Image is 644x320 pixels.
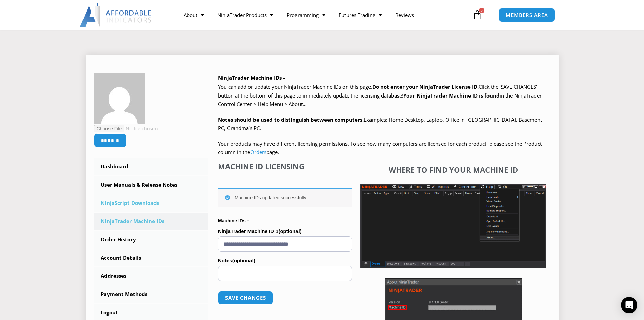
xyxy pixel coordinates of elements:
[506,13,548,18] span: MEMBERS AREA
[177,7,211,23] a: About
[462,5,492,25] a: 0
[232,258,255,263] span: (optional)
[332,7,388,23] a: Futures Trading
[218,83,542,107] span: Click the ‘SAVE CHANGES’ button at the bottom of this page to immediately update the licensing da...
[218,226,352,236] label: NinjaTrader Machine ID 1
[218,188,352,207] div: Machine IDs updated successfully.
[218,291,273,305] button: Save changes
[499,8,555,22] a: MEMBERS AREA
[218,140,542,156] span: Your products may have different licensing permissions. To see how many computers are licensed fo...
[80,3,152,27] img: LogoAI | Affordable Indicators – NinjaTrader
[94,249,208,267] a: Account Details
[218,83,372,90] span: You can add or update your NinjaTrader Machine IDs on this page.
[94,285,208,303] a: Payment Methods
[403,92,500,99] strong: Your NinjaTrader Machine ID is found
[211,7,280,23] a: NinjaTrader Products
[218,74,286,81] b: NinjaTrader Machine IDs –
[218,218,249,223] strong: Machine IDs –
[218,256,352,266] label: Notes
[250,149,266,155] a: Orders
[94,158,208,175] a: Dashboard
[360,165,546,174] h4: Where to find your Machine ID
[218,116,542,132] span: Examples: Home Desktop, Laptop, Office In [GEOGRAPHIC_DATA], Basement PC, Grandma’s PC.
[94,213,208,230] a: NinjaTrader Machine IDs
[280,7,332,23] a: Programming
[388,7,421,23] a: Reviews
[621,297,637,313] div: Open Intercom Messenger
[218,162,352,171] h4: Machine ID Licensing
[94,194,208,212] a: NinjaScript Downloads
[372,83,479,90] b: Do not enter your NinjaTrader License ID.
[278,228,301,234] span: (optional)
[94,231,208,249] a: Order History
[360,184,546,268] img: Screenshot 2025-01-17 1155544 | Affordable Indicators – NinjaTrader
[94,176,208,194] a: User Manuals & Release Notes
[94,73,145,124] img: 189205af67c1793b12bc89e622bb3463338154ea8f1d48792435ff92c24fdf7d
[177,7,471,23] nav: Menu
[479,8,484,13] span: 0
[94,267,208,285] a: Addresses
[218,116,364,123] strong: Notes should be used to distinguish between computers.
